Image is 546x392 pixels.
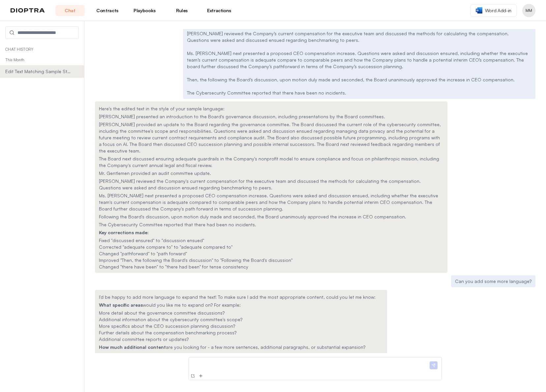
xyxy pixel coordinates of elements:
[187,90,531,96] p: The Cybersecurity Committee reported that there have been no incidents.
[99,344,383,350] p: are you looking for - a few more sentences, additional paragraphs, or substantial expansion?
[99,257,292,263] span: Improved "Then, the following the Board's discussion" to "Following the Board's discussion"
[5,68,72,75] span: Edit Text Matching Sample Style
[99,323,235,329] span: More specifics about the CEO succession planning discussion?
[99,294,383,300] p: I'd be happy to add more language to expand the text! To make sure I add the most appropriate con...
[187,30,531,43] p: [PERSON_NAME] reviewed the Company’s current compensation for the executive team and discussed th...
[99,105,443,112] p: Here's the edited text in the style of your sample language:
[99,251,187,256] span: Changed "pathforward" to "path forward"
[197,373,204,379] button: Add Files
[167,5,197,16] a: Rules
[5,47,79,52] p: Chat History
[470,4,517,17] a: Word Add-in
[187,76,531,83] p: Then, the following the Board’s discussion, upon motion duly made and seconded, the Board unanimo...
[99,113,443,120] p: [PERSON_NAME] presented an introduction to the Board's governance discussion, including presentat...
[11,8,45,13] img: logo
[99,352,170,358] strong: Any particular topics or themes
[55,5,85,16] a: Chat
[99,213,443,220] p: Following the Board's discussion, upon motion duly made and seconded, the Board unanimously appro...
[485,7,511,14] span: Word Add-in
[99,310,225,316] span: More detail about the governance committee discussions?
[204,5,234,16] a: Extractions
[187,50,531,70] p: Ms. [PERSON_NAME] next presented a proposed CEO compensation increase. Questions were asked and d...
[99,302,143,308] strong: What specific areas
[99,244,232,250] span: Corrected "adequate compare to" to "adequate compared to"
[93,5,122,16] a: Contracts
[99,352,383,358] p: you'd like me to focus on when adding content?
[99,344,166,350] strong: How much additional content
[190,373,196,379] button: New Conversation
[99,264,248,269] span: Changed "there have been" to "there had been" for tense consistency
[455,278,531,285] p: Can you add some more language?
[430,361,438,369] img: Send
[99,155,443,169] p: The Board next discussed ensuring adequate guardrails in the Company's nonprofit model to ensure ...
[190,373,196,378] img: New Conversation
[99,330,236,335] span: Further details about the compensation benchmarking process?
[99,230,149,235] strong: Key corrections made:
[522,4,535,17] button: Profile menu
[99,302,383,308] p: would you like me to expand on? For example:
[99,238,204,243] span: Fixed "discussed ensured" to "discussion ensued"
[99,170,443,177] p: Mr. Gentlemen provided an audit committee update.
[99,221,443,228] p: The Cybersecurity Committee reported that there had been no incidents.
[99,121,443,154] p: [PERSON_NAME] provided an update to the Board regarding the governance committee. The Board discu...
[99,317,242,322] span: Additional information about the cybersecurity committee's scope?
[99,178,443,191] p: [PERSON_NAME] reviewed the Company's current compensation for the executive team and discussed th...
[198,373,203,378] img: Add Files
[130,5,159,16] a: Playbooks
[99,336,189,342] span: Additional committee reports or updates?
[476,7,482,14] img: word
[99,192,443,212] p: Ms. [PERSON_NAME] next presented a proposed CEO compensation increase. Questions were asked and d...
